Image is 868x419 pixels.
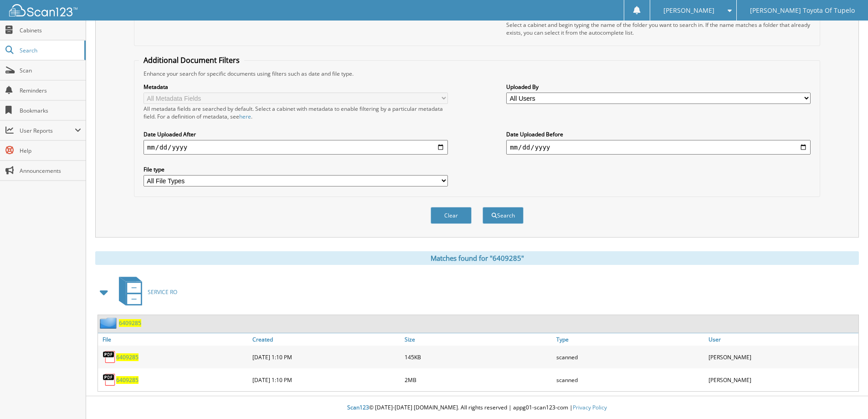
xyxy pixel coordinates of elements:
a: Size [402,333,555,346]
a: User [706,333,858,346]
img: folder2.png [100,317,119,329]
input: start [144,140,448,155]
img: scan123-logo-white.svg [9,4,77,16]
span: Search [20,47,80,54]
a: 6409285 [116,376,139,384]
img: PDF.png [103,373,116,387]
div: [PERSON_NAME] [706,348,858,366]
div: 145KB [402,348,555,366]
div: Select a cabinet and begin typing the name of the folder you want to search in. If the name match... [506,21,811,36]
a: 6409285 [119,319,141,327]
div: Enhance your search for specific documents using filters such as date and file type. [139,70,815,78]
div: [DATE] 1:10 PM [250,371,402,389]
a: here [239,113,251,120]
a: File [98,333,250,346]
a: Created [250,333,402,346]
div: All metadata fields are searched by default. Select a cabinet with metadata to enable filtering b... [144,105,448,120]
span: SERVICE RO [148,288,177,296]
span: [PERSON_NAME] Toyota Of Tupelo [750,8,855,13]
div: scanned [554,371,706,389]
span: User Reports [20,127,75,134]
img: PDF.png [103,350,116,364]
span: Scan [20,67,81,74]
div: [DATE] 1:10 PM [250,348,402,366]
div: © [DATE]-[DATE] [DOMAIN_NAME]. All rights reserved | appg01-scan123-com | [86,397,868,419]
div: 2MB [402,371,555,389]
div: scanned [554,348,706,366]
span: Cabinets [20,26,81,34]
label: Uploaded By [506,83,811,91]
legend: Additional Document Filters [139,55,244,65]
span: Bookmarks [20,107,81,114]
div: [PERSON_NAME] [706,371,858,389]
span: Announcements [20,167,81,175]
a: SERVICE RO [113,274,177,310]
button: Clear [431,207,472,224]
a: 6409285 [116,353,139,361]
span: Reminders [20,87,81,94]
span: Scan123 [347,403,369,411]
label: File type [144,166,448,173]
span: [PERSON_NAME] [663,8,714,13]
label: Date Uploaded Before [506,130,811,138]
label: Date Uploaded After [144,130,448,138]
a: Privacy Policy [573,403,607,411]
label: Metadata [144,83,448,91]
input: end [506,140,811,155]
div: Matches found for "6409285" [95,251,859,265]
span: Help [20,147,81,155]
iframe: Chat Widget [822,375,868,419]
a: Type [554,333,706,346]
button: Search [483,207,524,224]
